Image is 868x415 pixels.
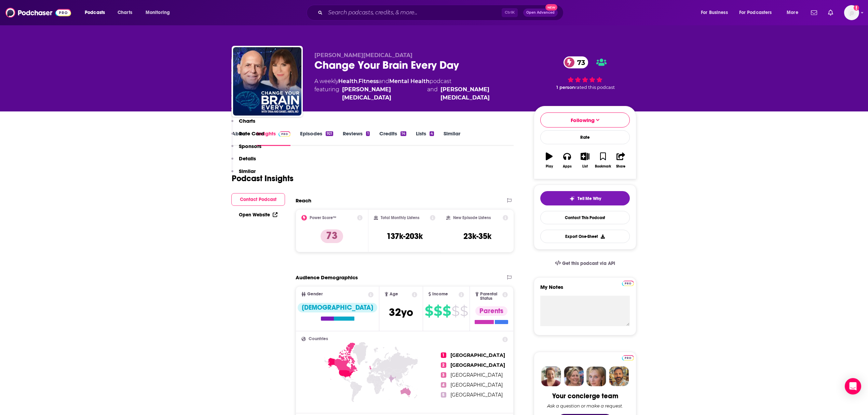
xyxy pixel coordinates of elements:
[550,255,621,272] a: Get this podcast via API
[444,130,460,146] a: Similar
[540,230,630,243] button: Export One-Sheet
[622,280,634,286] a: Pro website
[844,5,859,20] img: User Profile
[441,392,446,398] span: 5
[562,260,615,266] span: Get this podcast via API
[307,292,323,296] span: Gender
[338,78,357,84] a: Health
[357,78,358,84] span: ,
[558,148,576,173] button: Apps
[576,148,594,173] button: List
[502,8,518,17] span: Ctrl K
[310,215,336,220] h2: Power Score™
[427,85,438,102] span: and
[701,8,728,17] span: For Business
[239,155,256,162] p: Details
[441,352,446,358] span: 1
[141,7,179,18] button: open menu
[735,7,782,18] button: open menu
[381,215,419,220] h2: Total Monthly Listens
[540,112,630,128] button: Following
[854,5,859,11] svg: Add a profile image
[570,56,588,68] span: 73
[366,131,369,136] div: 1
[233,47,301,116] img: Change Your Brain Every Day
[326,131,333,136] div: 921
[416,130,434,146] a: Lists4
[450,382,503,388] span: [GEOGRAPHIC_DATA]
[540,284,630,296] label: My Notes
[526,11,555,14] span: Open Advanced
[325,7,502,18] input: Search podcasts, credits, & more...
[309,337,328,341] span: Countries
[239,212,277,218] a: Open Website
[844,5,859,20] span: Logged in as aci-podcast
[314,85,523,102] span: featuring
[296,197,311,204] h2: Reach
[564,366,584,386] img: Barbara Profile
[569,196,575,201] img: tell me why sparkle
[450,372,503,378] span: [GEOGRAPHIC_DATA]
[523,9,558,17] button: Open AdvancedNew
[540,148,558,173] button: Play
[808,7,820,18] a: Show notifications dropdown
[313,5,570,21] div: Search podcasts, credits, & more...
[563,164,572,169] div: Apps
[390,292,398,296] span: Age
[575,85,615,90] span: rated this podcast
[434,306,442,317] span: $
[441,372,446,378] span: 3
[787,8,798,17] span: More
[547,403,623,409] div: Ask a question or make a request.
[546,164,553,169] div: Play
[389,306,413,319] span: 32 yo
[441,362,446,368] span: 2
[5,6,71,19] img: Podchaser - Follow, Share and Rate Podcasts
[696,7,736,18] button: open menu
[541,366,561,386] img: Sydney Profile
[231,168,256,180] button: Similar
[480,292,501,301] span: Parental Status
[622,281,634,286] img: Podchaser Pro
[450,362,505,368] span: [GEOGRAPHIC_DATA]
[564,56,588,68] a: 73
[453,215,491,220] h2: New Episode Listens
[578,196,601,201] span: Tell Me Why
[146,8,170,17] span: Monitoring
[782,7,807,18] button: open menu
[586,366,606,386] img: Jules Profile
[534,52,636,94] div: 73 1 personrated this podcast
[389,78,430,84] a: Mental Health
[545,4,558,11] span: New
[460,306,468,317] span: $
[239,130,264,137] p: Rate Card
[296,274,358,281] h2: Audience Demographics
[300,130,333,146] a: Episodes921
[425,306,433,317] span: $
[401,131,406,136] div: 14
[552,392,618,400] div: Your concierge team
[825,7,836,18] a: Show notifications dropdown
[118,8,132,17] span: Charts
[844,5,859,20] button: Show profile menu
[540,211,630,224] a: Contact This Podcast
[231,143,261,156] button: Sponsors
[582,164,588,169] div: List
[343,130,369,146] a: Reviews1
[540,130,630,144] div: Rate
[85,8,105,17] span: Podcasts
[321,229,343,243] p: 73
[379,78,389,84] span: and
[440,85,523,102] a: Tana Amen
[386,231,423,241] h3: 137k-203k
[298,303,377,312] div: [DEMOGRAPHIC_DATA]
[609,366,629,386] img: Jon Profile
[231,193,285,206] button: Contact Podcast
[314,52,412,58] span: [PERSON_NAME][MEDICAL_DATA]
[450,352,505,358] span: [GEOGRAPHIC_DATA]
[622,355,634,361] img: Podchaser Pro
[358,78,379,84] a: Fitness
[443,306,451,317] span: $
[231,130,264,143] button: Rate Card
